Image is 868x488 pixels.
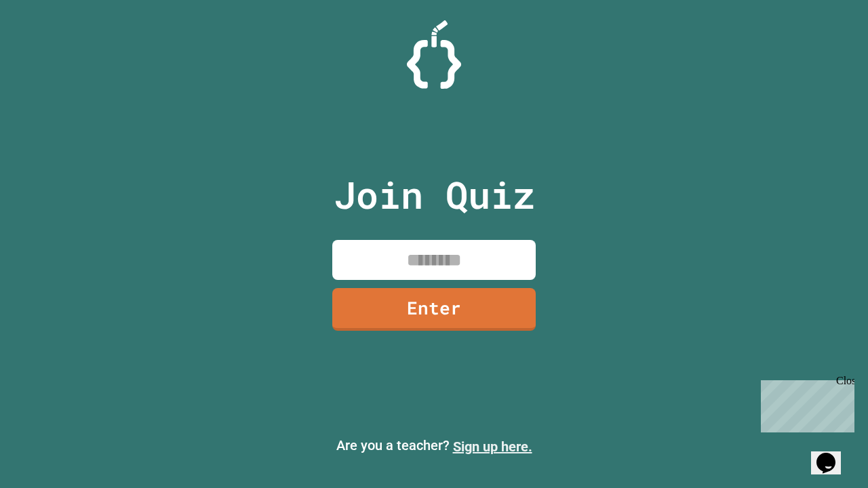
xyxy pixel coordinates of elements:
iframe: chat widget [811,434,854,474]
p: Are you a teacher? [11,435,857,457]
img: Logo.svg [407,20,461,89]
a: Sign up here. [453,439,532,455]
a: Enter [332,288,536,331]
p: Join Quiz [334,167,535,223]
div: Chat with us now!Close [5,5,94,86]
iframe: chat widget [755,375,854,432]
